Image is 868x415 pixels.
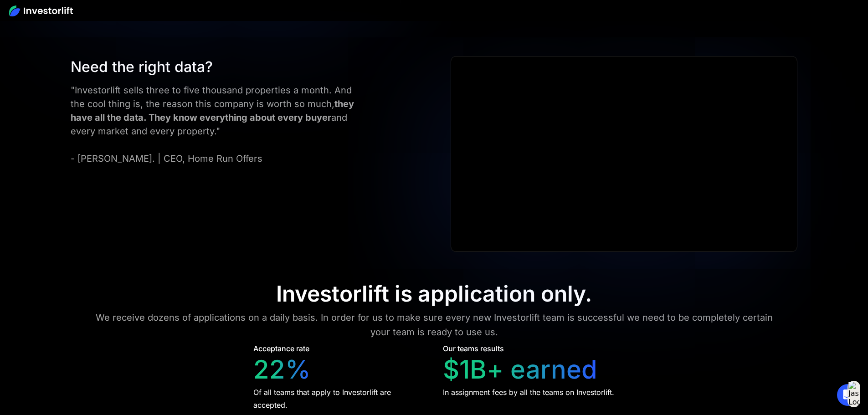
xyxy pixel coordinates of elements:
iframe: Ryan Pineda | Testimonial [451,56,796,251]
div: Open Intercom Messenger [837,384,859,406]
div: Our teams results [443,343,504,354]
div: Of all teams that apply to Investorlift are accepted. [253,386,426,411]
div: $1B+ earned [443,354,597,385]
div: In assignment fees by all the teams on Investorlift. [443,386,614,399]
div: 22% [253,354,311,385]
div: Need the right data? [71,56,368,78]
div: Acceptance rate [253,343,309,354]
div: We receive dozens of applications on a daily basis. In order for us to make sure every new Invest... [87,310,781,339]
div: Investorlift is application only. [276,281,592,307]
strong: they have all the data. They know everything about every buyer [71,98,354,123]
div: "Investorlift sells three to five thousand properties a month. And the cool thing is, the reason ... [71,83,368,165]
